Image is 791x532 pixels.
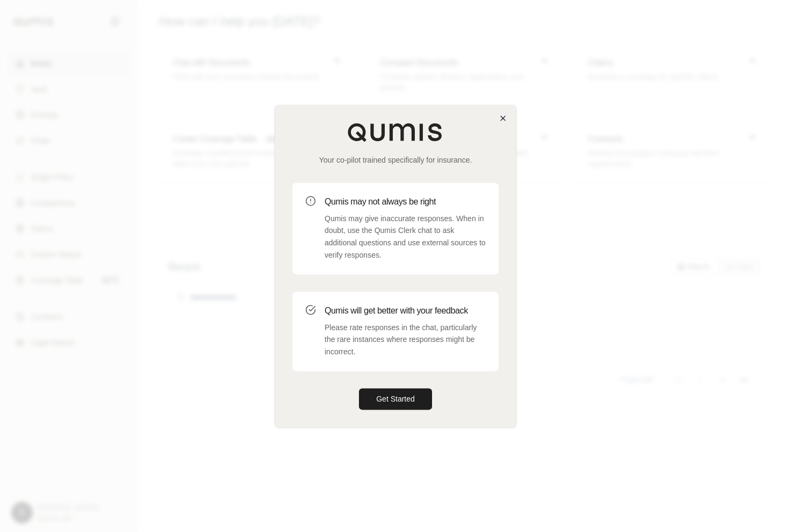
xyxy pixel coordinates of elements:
button: Get Started [359,388,432,410]
img: Qumis Logo [347,122,444,142]
p: Please rate responses in the chat, particularly the rare instances where responses might be incor... [325,322,486,358]
h3: Qumis will get better with your feedback [325,304,486,317]
h3: Qumis may not always be right [325,195,486,208]
p: Your co-pilot trained specifically for insurance. [292,155,499,165]
p: Qumis may give inaccurate responses. When in doubt, use the Qumis Clerk chat to ask additional qu... [325,213,486,261]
